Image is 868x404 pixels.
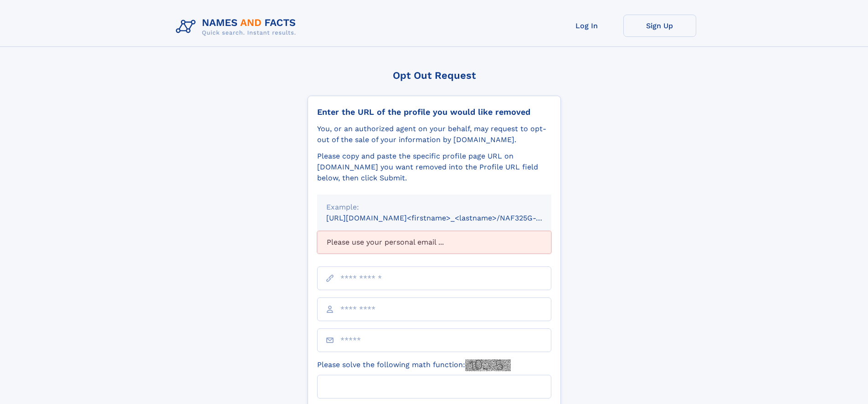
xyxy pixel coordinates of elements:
img: Logo Names and Facts [172,15,303,39]
small: [URL][DOMAIN_NAME]<firstname>_<lastname>/NAF325G-xxxxxxxx [326,214,569,222]
a: Log In [550,15,623,37]
label: Please solve the following math function: [317,359,511,371]
div: Please use your personal email ... [317,231,551,254]
div: Enter the URL of the profile you would like removed [317,107,551,117]
div: Opt Out Request [308,70,561,81]
div: You, or an authorized agent on your behalf, may request to opt-out of the sale of your informatio... [317,123,551,145]
div: Example: [326,202,542,213]
a: Sign Up [623,15,696,37]
div: Please copy and paste the specific profile page URL on [DOMAIN_NAME] you want removed into the Pr... [317,151,551,184]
